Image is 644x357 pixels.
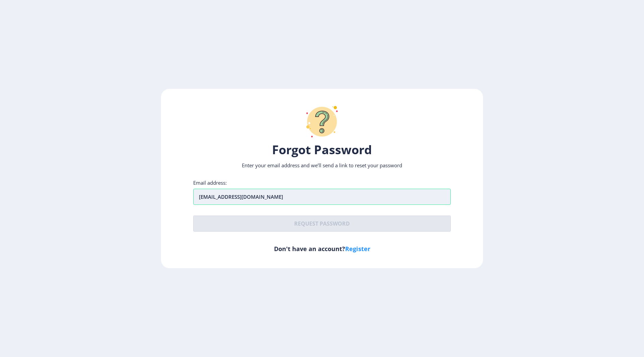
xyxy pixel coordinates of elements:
[302,102,342,142] img: question-mark
[193,162,451,169] p: Enter your email address and we’ll send a link to reset your password
[345,245,370,253] a: Register
[193,216,451,232] button: Request password
[193,245,451,253] h6: Don't have an account?
[193,179,227,186] label: Email address:
[193,189,451,205] input: Email address
[193,142,451,158] h1: Forgot Password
